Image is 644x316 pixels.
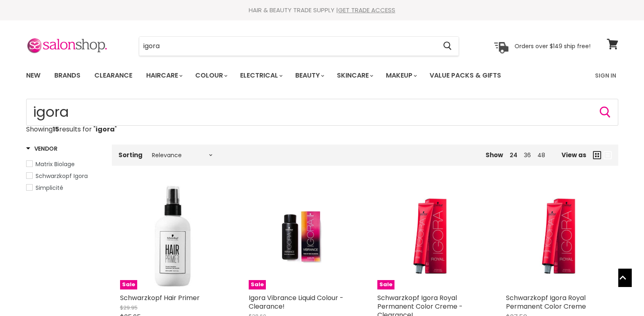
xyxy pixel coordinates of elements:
span: Show [486,151,503,159]
h3: Vendor [26,145,58,153]
a: Haircare [140,67,187,84]
a: Brands [48,67,87,84]
a: GET TRADE ACCESS [338,6,395,14]
a: Clearance [88,67,138,84]
a: New [20,67,47,84]
strong: 15 [53,125,59,134]
a: Schwarzkopf Igora Royal Permanent Color Creme [506,293,586,311]
a: Skincare [331,67,378,84]
span: Sale [120,280,137,289]
img: Igora Vibrance Liquid Colour - Clearance! [266,185,335,289]
span: View as [562,151,586,158]
a: Igora Vibrance Liquid Colour - Clearance!Sale [249,185,353,289]
form: Product [139,36,459,56]
a: Colour [189,67,232,84]
button: Search [599,106,612,119]
a: Makeup [380,67,422,84]
span: Schwarzkopf Igora [36,172,88,180]
a: Schwarzkopf Hair PrimerSale [120,185,224,289]
nav: Main [16,64,628,87]
a: Beauty [289,67,329,84]
span: $29.95 [120,304,138,312]
a: Schwarzkopf Hair Primer [120,293,200,303]
strong: igora [96,125,115,134]
span: Matrix Biolage [36,160,75,168]
a: 24 [510,151,517,159]
input: Search [26,99,618,126]
span: Simplicité [36,184,63,192]
a: Simplicité [26,183,102,192]
label: Sorting [118,151,143,158]
a: 36 [524,151,531,159]
a: Sign In [590,67,621,84]
form: Product [26,99,618,126]
input: Search [139,37,437,56]
a: Schwarzkopf Igora [26,171,102,180]
a: Electrical [234,67,287,84]
a: Schwarzkopf Igora Royal Permanent Color Creme [506,185,610,289]
span: Sale [249,280,266,289]
p: Orders over $149 ship free! [515,42,591,49]
a: Schwarzkopf Igora Royal Permanent Color Creme - Clearance!Sale [377,185,481,289]
a: Matrix Biolage [26,160,102,169]
p: Showing results for " " [26,126,618,133]
ul: Main menu [20,64,549,87]
a: 48 [537,151,545,159]
button: Search [437,37,459,56]
span: Sale [377,280,394,289]
div: HAIR & BEAUTY TRADE SUPPLY | [16,6,628,14]
a: Value Packs & Gifts [423,67,507,84]
a: Igora Vibrance Liquid Colour - Clearance! [249,293,343,311]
